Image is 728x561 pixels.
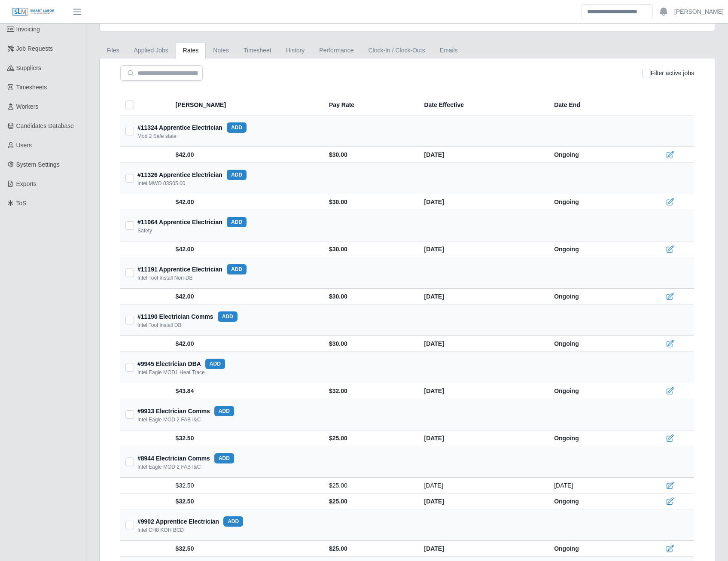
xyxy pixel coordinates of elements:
div: #9933 Electrician Comms [137,406,234,416]
td: Ongoing [547,541,644,557]
td: $42.00 [171,241,322,257]
td: $42.00 [171,336,322,352]
td: [DATE] [547,478,644,494]
td: [DATE] [417,430,547,446]
td: [DATE] [417,241,547,257]
div: Filter active jobs [642,65,694,81]
span: ToS [16,200,27,207]
button: add [205,359,225,369]
td: [DATE] [417,336,547,352]
a: Notes [206,42,236,59]
div: #9945 Electrician DBA [137,359,225,369]
span: Timesheets [16,84,47,91]
span: Suppliers [16,64,41,71]
a: Emails [433,42,465,59]
div: Intel Eagle MOD 2 FAB I&C [137,463,201,470]
td: [DATE] [417,494,547,509]
button: add [227,170,247,180]
div: Intel Tool Install Non-DB [137,274,193,281]
a: Files [99,42,127,59]
td: Ongoing [547,494,644,509]
span: Users [16,142,32,149]
div: #11191 Apprentice Electrician [137,264,247,274]
button: add [227,122,247,133]
span: Exports [16,180,37,187]
div: Intel Eagle MOD 2 FAB I&C [137,416,201,423]
div: Intel Eagle MOD1 Heat Trace [137,369,205,376]
a: Timesheet [236,42,279,59]
span: Workers [16,103,39,110]
td: $32.00 [322,383,417,399]
td: Ongoing [547,289,644,305]
td: $42.00 [171,194,322,210]
td: Ongoing [547,194,644,210]
div: Safety [137,227,152,234]
span: Invoicing [16,26,40,33]
button: add [214,406,234,416]
div: #11190 Electrician Comms [137,311,238,322]
div: Mod 2 Safe state [137,133,177,140]
button: add [227,264,247,274]
span: System Settings [16,161,60,168]
th: Pay Rate [322,95,417,116]
td: $30.00 [322,147,417,163]
td: $25.00 [322,494,417,509]
div: #11324 Apprentice Electrician [137,122,247,133]
td: $32.50 [171,430,322,446]
td: $30.00 [322,336,417,352]
td: Ongoing [547,383,644,399]
div: #9902 Apprentice Electrician [137,516,243,527]
td: $30.00 [322,289,417,305]
th: [PERSON_NAME] [171,95,322,116]
button: add [214,453,234,463]
a: Rates [176,42,206,59]
td: Ongoing [547,430,644,446]
th: Date Effective [417,95,547,116]
span: Job Requests [16,45,53,52]
a: Applied Jobs [127,42,176,59]
div: #8944 Electrician Comms [137,453,234,463]
input: Search [582,4,653,19]
td: Ongoing [547,336,644,352]
a: [PERSON_NAME] [674,7,724,16]
td: [DATE] [417,147,547,163]
div: #11064 Apprentice Electrician [137,217,247,227]
td: $25.00 [322,541,417,557]
td: [DATE] [417,289,547,305]
button: add [218,311,238,322]
td: $32.50 [171,494,322,509]
button: add [227,217,247,227]
td: $25.00 [322,478,417,494]
a: Clock-In / Clock-Outs [361,42,432,59]
span: Candidates Database [16,122,74,129]
td: $32.50 [171,541,322,557]
td: [DATE] [417,383,547,399]
div: Intel Tool Install DB [137,322,182,329]
td: [DATE] [417,194,547,210]
td: $32.50 [171,478,322,494]
a: Performance [312,42,361,59]
button: add [223,516,243,527]
td: $42.00 [171,289,322,305]
td: [DATE] [417,478,547,494]
td: [DATE] [417,541,547,557]
th: Date End [547,95,644,116]
td: Ongoing [547,147,644,163]
td: $30.00 [322,241,417,257]
div: Intel CH8 KOH BCD [137,527,184,534]
td: Ongoing [547,241,644,257]
td: $42.00 [171,147,322,163]
td: $43.84 [171,383,322,399]
div: Intel MWO 03S05.00 [137,180,185,187]
img: SLM Logo [12,7,55,17]
td: $25.00 [322,430,417,446]
div: #11326 Apprentice Electrician [137,170,247,180]
td: $30.00 [322,194,417,210]
a: History [279,42,312,59]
